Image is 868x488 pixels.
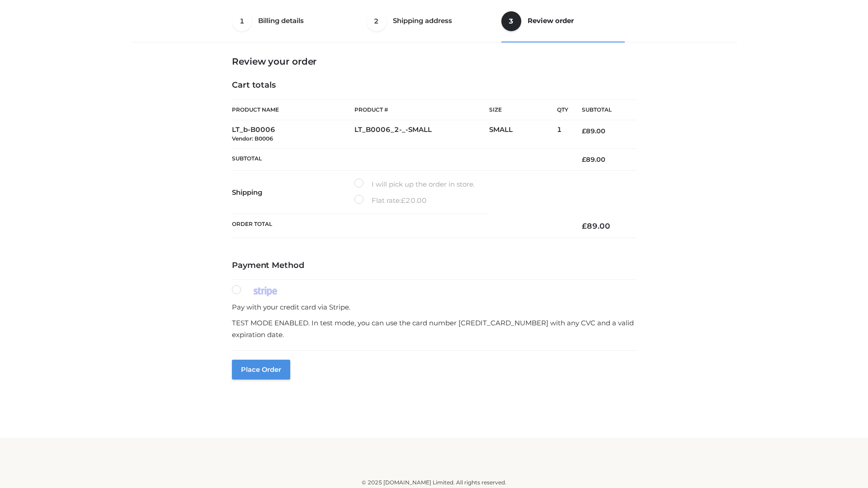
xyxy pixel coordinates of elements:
div: © 2025 [DOMAIN_NAME] Limited. All rights reserved. [134,478,734,487]
span: £ [401,196,406,205]
label: Flat rate: [354,195,427,206]
label: I will pick up the order in store. [354,178,475,190]
bdi: 89.00 [582,221,610,230]
h4: Payment Method [232,261,636,271]
p: TEST MODE ENABLED. In test mode, you can use the card number [CREDIT_CARD_NUMBER] with any CVC an... [232,317,636,340]
p: Pay with your credit card via Stripe. [232,301,636,313]
th: Subtotal [568,100,636,120]
td: 1 [557,120,568,149]
th: Order Total [232,214,568,238]
h3: Review your order [232,56,636,67]
span: £ [582,155,586,164]
th: Shipping [232,171,354,214]
th: Product Name [232,99,354,120]
small: Vendor: B0006 [232,135,273,142]
bdi: 89.00 [582,127,605,135]
td: LT_B0006_2-_-SMALL [354,120,489,149]
span: £ [582,127,586,135]
span: £ [582,221,587,230]
th: Size [489,100,552,120]
th: Qty [557,99,568,120]
bdi: 20.00 [401,196,427,205]
bdi: 89.00 [582,155,605,164]
td: SMALL [489,120,557,149]
th: Product # [354,99,489,120]
th: Subtotal [232,148,568,170]
button: Place order [232,360,290,380]
td: LT_b-B0006 [232,120,354,149]
h4: Cart totals [232,80,636,90]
